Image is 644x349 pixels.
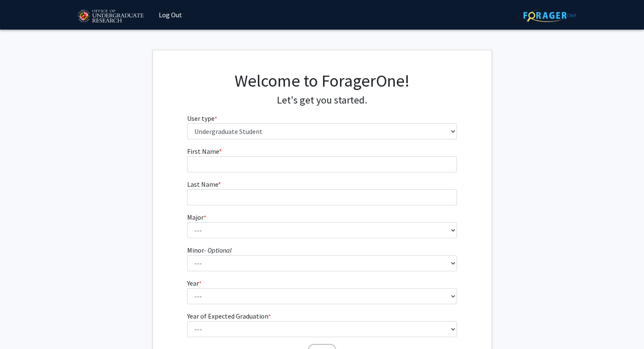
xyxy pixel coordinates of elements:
label: User type [187,113,217,123]
label: Year of Expected Graduation [187,311,271,321]
i: - Optional [204,246,232,254]
img: University of Maryland Logo [75,6,146,27]
span: First Name [187,147,219,155]
img: ForagerOne Logo [523,9,576,22]
iframe: Chat [6,311,36,343]
span: Last Name [187,180,218,188]
label: Major [187,212,206,222]
label: Year [187,278,202,288]
label: Minor [187,245,232,255]
h4: Let's get you started. [187,94,457,106]
h1: Welcome to ForagerOne! [187,71,457,91]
